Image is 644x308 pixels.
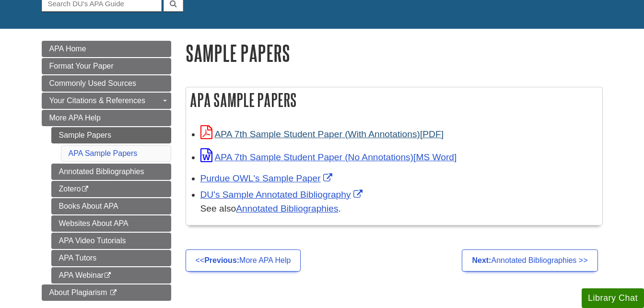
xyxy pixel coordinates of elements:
a: Sample Papers [51,127,171,143]
a: APA Sample Papers [69,149,138,157]
a: APA Home [42,41,171,57]
i: This link opens in a new window [81,186,89,192]
a: Annotated Bibliographies [51,164,171,180]
button: Library Chat [582,288,644,308]
a: Websites About APA [51,215,171,232]
a: Annotated Bibliographies [236,203,338,213]
span: More APA Help [49,114,101,122]
strong: Next: [472,256,491,264]
a: Your Citations & References [42,93,171,109]
span: Your Citations & References [49,96,145,105]
span: Format Your Paper [49,62,114,70]
a: More APA Help [42,110,171,126]
a: APA Tutors [51,250,171,266]
i: This link opens in a new window [109,290,117,296]
a: APA Webinar [51,267,171,284]
div: Guide Page Menu [42,41,171,301]
a: APA Video Tutorials [51,233,171,249]
span: APA Home [49,45,86,53]
a: Link opens in new window [200,190,365,200]
h1: Sample Papers [186,41,603,65]
a: Link opens in new window [200,152,457,162]
a: <<Previous:More APA Help [186,249,301,272]
a: Zotero [51,181,171,197]
a: Next:Annotated Bibliographies >> [462,249,597,272]
span: About Plagiarism [49,288,107,296]
a: About Plagiarism [42,284,171,301]
a: Link opens in new window [200,129,444,139]
div: See also . [200,202,597,216]
a: Commonly Used Sources [42,75,171,92]
a: Books About APA [51,198,171,214]
a: Format Your Paper [42,58,171,74]
i: This link opens in a new window [104,272,112,279]
span: Commonly Used Sources [49,79,136,87]
strong: Previous: [204,256,239,264]
h2: APA Sample Papers [186,87,602,113]
a: Link opens in new window [200,173,335,183]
